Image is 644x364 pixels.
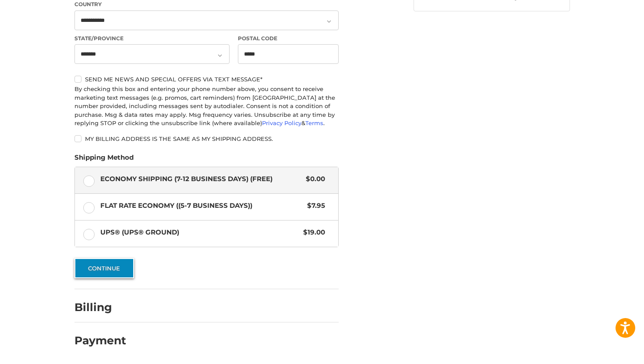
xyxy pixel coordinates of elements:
[74,301,126,314] h2: Billing
[74,0,339,8] label: Country
[74,135,339,142] label: My billing address is the same as my shipping address.
[74,76,339,83] label: Send me news and special offers via text message*
[299,227,326,238] span: $19.00
[572,340,644,364] iframe: Google Customer Reviews
[74,334,126,347] h2: Payment
[74,35,230,42] label: State/Province
[74,153,134,167] legend: Shipping Method
[100,174,302,184] span: Economy Shipping (7-12 Business Days) (Free)
[238,35,339,42] label: Postal Code
[74,258,134,278] button: Continue
[303,201,326,211] span: $7.95
[262,119,301,126] a: Privacy Policy
[74,85,339,128] div: By checking this box and entering your phone number above, you consent to receive marketing text ...
[100,201,303,211] span: Flat Rate Economy ((5-7 Business Days))
[305,119,323,126] a: Terms
[100,227,299,238] span: UPS® (UPS® Ground)
[302,174,326,184] span: $0.00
